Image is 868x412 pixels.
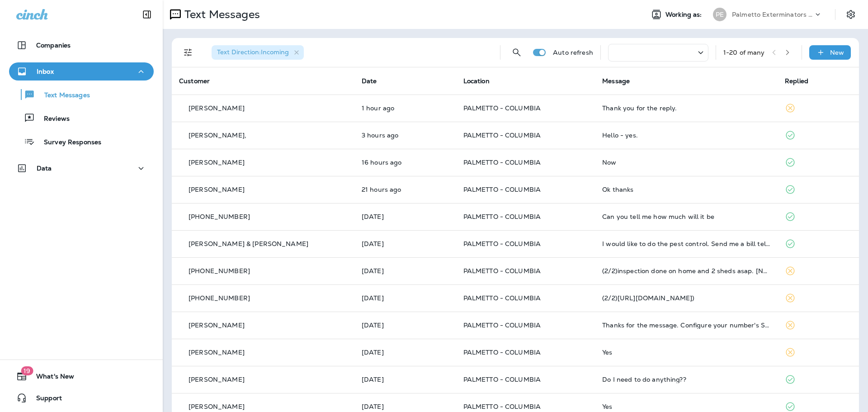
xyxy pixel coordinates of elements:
[602,77,630,85] span: Message
[732,11,813,18] p: Palmetto Exterminators LLC
[189,104,245,112] p: [PERSON_NAME]
[189,267,250,275] p: [PHONE_NUMBER]
[602,267,770,275] div: (2/2)inspection done on home and 2 sheds asap. [Notes from LSA: (1) This customer has requested a...
[217,48,289,56] span: Text Direction : Incoming
[189,376,245,383] p: [PERSON_NAME]
[463,294,541,302] span: PALMETTO - COLUMBIA
[602,104,770,112] div: Thank you for the reply.
[602,213,770,220] div: Can you tell me how much will it be
[362,240,449,247] p: Sep 17, 2025 05:49 PM
[463,104,541,112] span: PALMETTO - COLUMBIA
[189,132,246,139] p: [PERSON_NAME],
[134,5,160,24] button: Collapse Sidebar
[463,213,541,221] span: PALMETTO - COLUMBIA
[189,213,250,220] p: [PHONE_NUMBER]
[21,366,33,375] span: 19
[463,240,541,248] span: PALMETTO - COLUMBIA
[602,294,770,302] div: (2/2)https://g.co/homeservices/f9G6W)
[602,403,770,410] div: Yes
[179,43,197,62] button: Filters
[189,240,308,247] p: [PERSON_NAME] & [PERSON_NAME]
[181,8,260,21] p: Text Messages
[665,11,704,19] span: Working as:
[179,77,210,85] span: Customer
[362,186,449,193] p: Sep 18, 2025 01:41 PM
[843,6,859,23] button: Settings
[9,85,154,104] button: Text Messages
[463,321,541,329] span: PALMETTO - COLUMBIA
[37,68,54,75] p: Inbox
[36,42,71,49] p: Companies
[9,109,154,128] button: Reviews
[602,240,770,247] div: I would like to do the pest control. Send me a bill telling me how much I owe since we only have ...
[189,349,245,356] p: [PERSON_NAME]
[463,77,490,85] span: Location
[463,348,541,356] span: PALMETTO - COLUMBIA
[362,104,449,112] p: Sep 19, 2025 10:23 AM
[189,294,250,302] p: [PHONE_NUMBER]
[27,373,74,384] span: What's New
[362,159,449,166] p: Sep 18, 2025 06:40 PM
[463,131,541,139] span: PALMETTO - COLUMBIA
[189,159,245,166] p: [PERSON_NAME]
[463,267,541,275] span: PALMETTO - COLUMBIA
[362,349,449,356] p: Sep 9, 2025 01:08 PM
[35,91,90,100] p: Text Messages
[362,294,449,302] p: Sep 16, 2025 09:51 AM
[189,403,245,410] p: [PERSON_NAME]
[785,77,808,85] span: Replied
[463,403,541,411] span: PALMETTO - COLUMBIA
[362,132,449,139] p: Sep 19, 2025 08:26 AM
[463,375,541,384] span: PALMETTO - COLUMBIA
[362,77,377,85] span: Date
[602,322,770,329] div: Thanks for the message. Configure your number's SMS URL to change this message.Reply HELP for hel...
[723,49,765,56] div: 1 - 20 of many
[189,322,245,329] p: [PERSON_NAME]
[362,403,449,410] p: Sep 9, 2025 12:16 PM
[9,132,154,151] button: Survey Responses
[602,159,770,166] div: Now
[37,165,52,172] p: Data
[9,367,154,385] button: 19What's New
[9,36,154,54] button: Companies
[9,159,154,177] button: Data
[9,389,154,407] button: Support
[35,115,70,123] p: Reviews
[35,138,101,147] p: Survey Responses
[602,186,770,193] div: Ok thanks
[463,158,541,166] span: PALMETTO - COLUMBIA
[362,267,449,275] p: Sep 17, 2025 12:44 PM
[508,43,526,62] button: Search Messages
[553,49,593,56] p: Auto refresh
[212,45,304,60] div: Text Direction:Incoming
[463,185,541,194] span: PALMETTO - COLUMBIA
[602,349,770,356] div: Yes
[602,376,770,383] div: Do I need to do anything??
[602,132,770,139] div: Hello - yes.
[27,394,62,405] span: Support
[713,8,726,21] div: PE
[362,376,449,383] p: Sep 9, 2025 01:04 PM
[9,62,154,81] button: Inbox
[189,186,245,193] p: [PERSON_NAME]
[362,213,449,220] p: Sep 18, 2025 11:09 AM
[362,322,449,329] p: Sep 9, 2025 02:55 PM
[830,49,844,56] p: New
